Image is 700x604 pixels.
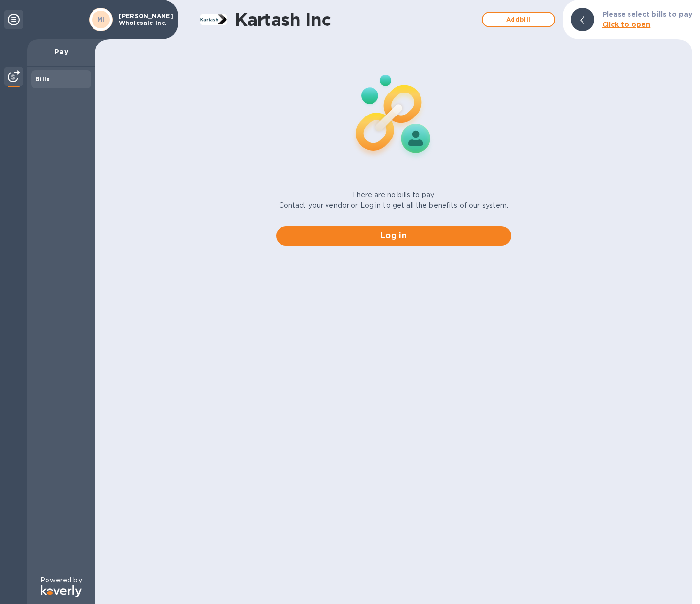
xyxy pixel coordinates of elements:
[97,16,105,23] b: MI
[41,585,82,597] img: Logo
[235,9,477,30] h1: Kartash Inc
[35,47,87,57] p: Pay
[119,13,168,26] p: [PERSON_NAME] Wholesale Inc.
[279,190,509,210] p: There are no bills to pay. Contact your vendor or Log in to get all the benefits of our system.
[276,226,511,246] button: Log in
[40,575,82,585] p: Powered by
[482,12,555,27] button: Addbill
[490,14,546,25] span: Add bill
[602,10,692,18] b: Please select bills to pay
[602,21,651,28] b: Click to open
[35,75,50,83] b: Bills
[284,230,503,242] span: Log in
